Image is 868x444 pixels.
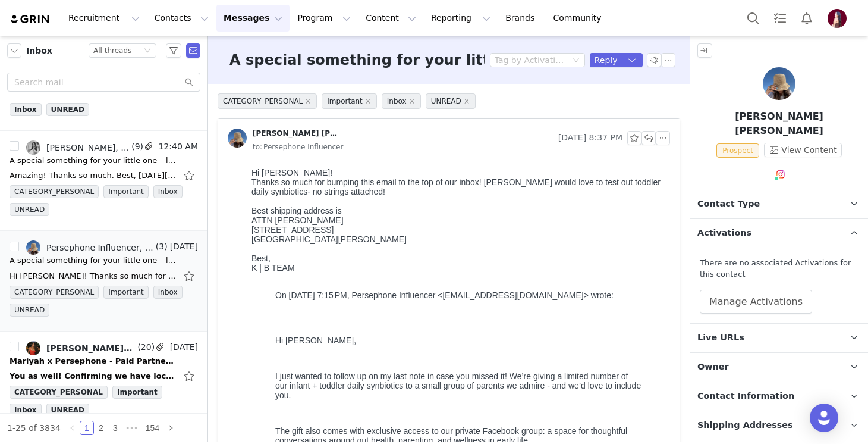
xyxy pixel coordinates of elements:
[29,354,395,363] p: Warmly,
[26,240,153,255] a: Persephone Influencer, [PERSON_NAME] [PERSON_NAME]
[409,98,415,104] i: icon: close
[29,308,395,327] p: We only have a few boxes left in this round, so let me know if you’re interested and I’ll send ov...
[697,227,751,240] span: Activations
[46,404,89,417] span: UNREAD
[464,98,470,104] i: icon: close
[810,404,838,432] div: Open Intercom Messenger
[5,71,419,81] div: [GEOGRAPHIC_DATA][PERSON_NAME]
[590,53,622,67] button: Reply
[46,103,89,116] span: UNREAD
[10,14,51,25] img: grin logo
[109,421,122,434] a: 3
[10,103,42,116] span: Inbox
[93,44,131,57] div: All threads
[61,5,147,32] button: Recruitment
[144,47,151,55] i: icon: down
[153,240,168,253] span: (3)
[5,52,419,62] div: ATTN [PERSON_NAME]
[7,421,61,435] li: 1-25 of 3834
[153,185,183,198] span: Inbox
[216,5,290,32] button: Messages
[26,45,52,57] span: Inbox
[103,185,149,198] span: Important
[10,304,49,317] span: UNREAD
[29,127,395,146] blockquote: On [DATE] 7:15 PM, Persephone Influencer <[EMAIL_ADDRESS][DOMAIN_NAME]> wrote:
[46,343,135,353] div: [PERSON_NAME], [PERSON_NAME], Persephone Influencer, [PERSON_NAME], [PERSON_NAME]
[358,5,423,32] button: Content
[5,100,419,110] div: K | B TEAM
[80,421,93,434] a: 1
[5,43,419,52] div: Best shipping address is
[26,240,40,255] img: e2195401-295f-4ccc-ad33-e1ae52ce4af4--s.jpg
[426,93,476,109] span: UNREAD
[186,43,200,58] span: Send Email
[10,203,49,216] span: UNREAD
[697,361,729,374] span: Owner
[776,170,785,179] img: instagram.svg
[5,62,419,71] div: [STREET_ADDRESS]
[29,371,395,381] p: [PERSON_NAME]
[95,421,108,434] a: 2
[167,424,174,432] i: icon: right
[218,119,680,163] div: [PERSON_NAME] [PERSON_NAME] [DATE] 8:37 PMto:Persephone Influencer
[26,140,40,155] img: aa862d89-71ab-4d2a-a644-86d5fe95296d.jpg
[122,421,141,435] li: Next 3 Pages
[10,404,42,417] span: Inbox
[10,155,176,167] div: A special something for your little one – limited availability ❤️
[828,9,847,28] img: 1e057e79-d1e0-4c63-927f-b46cf8c0d114.png
[46,143,129,152] div: [PERSON_NAME], Persephone Influencer, [PERSON_NAME], [PERSON_NAME]
[382,93,421,109] span: Inbox
[10,386,108,399] span: CATEGORY_PERSONAL
[163,421,178,435] li: Next Page
[10,170,176,182] div: Amazing! Thanks so much. Best, On Mon, Sep 29, 2025 at 8:55 PM Persephone Influencer <influencer@...
[697,332,744,345] span: Live URLs
[26,140,129,155] a: [PERSON_NAME], Persephone Influencer, [PERSON_NAME], [PERSON_NAME]
[10,355,176,367] div: Mariyah x Persephone - Paid Partnership Opportunity
[26,341,135,355] a: [PERSON_NAME], [PERSON_NAME], Persephone Influencer, [PERSON_NAME], [PERSON_NAME]
[185,78,193,86] i: icon: search
[10,286,99,299] span: CATEGORY_PERSONAL
[10,255,176,267] div: A special something for your little one – limited availability ❤️
[498,5,545,32] a: Brands
[365,98,371,104] i: icon: close
[122,421,141,435] span: •••
[305,98,311,104] i: icon: close
[147,5,216,32] button: Contacts
[108,421,122,435] li: 3
[700,257,858,280] div: There are no associated Activations for this contact
[690,110,868,138] p: [PERSON_NAME] [PERSON_NAME]
[10,370,176,382] div: You as well! Confirming we have locked in these dates on her calendar! Emma Clarke Senior Talent ...
[10,185,99,198] span: CATEGORY_PERSONAL
[558,131,622,145] span: [DATE] 8:37 PM
[29,208,395,237] p: I just wanted to follow up on my last note in case you missed it! We’re giving a limited number o...
[10,270,176,282] div: Hi Stephanie! Thanks so much for bumping this email to the top of our inbox! Kaitlyn would love t...
[218,93,317,109] span: CATEGORY_PERSONAL
[153,286,183,299] span: Inbox
[546,5,614,32] a: Community
[290,5,358,32] button: Program
[129,140,143,153] span: (9)
[94,421,108,435] li: 2
[764,143,842,157] button: View Content
[229,49,729,71] h3: A special something for your little one – limited availability ❤️
[763,67,795,100] img: Kaitlyn Brown Lohsen
[103,286,149,299] span: Important
[697,390,794,403] span: Contact Information
[424,5,498,32] button: Reporting
[80,421,94,435] li: 1
[156,140,198,155] span: 12:40 AM
[142,421,163,434] a: 154
[767,5,793,32] a: Tasks
[228,129,247,148] img: e2195401-295f-4ccc-ad33-e1ae52ce4af4--s.jpg
[322,93,377,109] span: Important
[69,424,76,432] i: icon: left
[65,421,80,435] li: Previous Page
[29,173,395,182] p: Hi [PERSON_NAME],
[135,341,155,354] span: (20)
[700,290,812,314] button: Manage Activations
[112,386,162,399] span: Important
[794,5,820,32] button: Notifications
[141,421,163,435] li: 154
[5,90,419,100] div: Best,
